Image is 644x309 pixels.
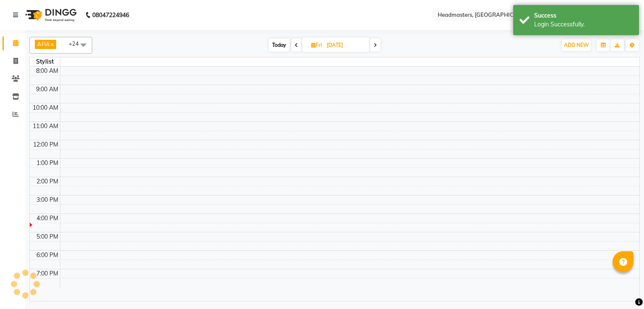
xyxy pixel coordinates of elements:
div: 11:00 AM [31,122,60,131]
a: x [50,41,54,47]
button: ADD NEW [562,39,591,51]
div: 10:00 AM [31,103,60,112]
span: +24 [69,40,85,47]
div: 2:00 PM [35,177,60,186]
div: 4:00 PM [35,214,60,223]
div: Login Successfully. [534,20,633,29]
img: logo [21,3,79,27]
span: ADD NEW [564,42,589,48]
span: Fri [309,42,324,48]
div: 12:00 PM [31,140,60,149]
input: 2025-08-22 [324,39,366,51]
span: Today [269,39,290,51]
div: 3:00 PM [35,196,60,204]
span: AFIA [37,41,50,47]
div: 5:00 PM [35,232,60,241]
div: 7:00 PM [35,269,60,278]
div: 6:00 PM [35,251,60,260]
b: 08047224946 [92,3,129,27]
div: Stylist [30,57,60,66]
div: Success [534,11,633,20]
div: 1:00 PM [35,159,60,167]
div: 8:00 AM [34,67,60,75]
div: 9:00 AM [34,85,60,94]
